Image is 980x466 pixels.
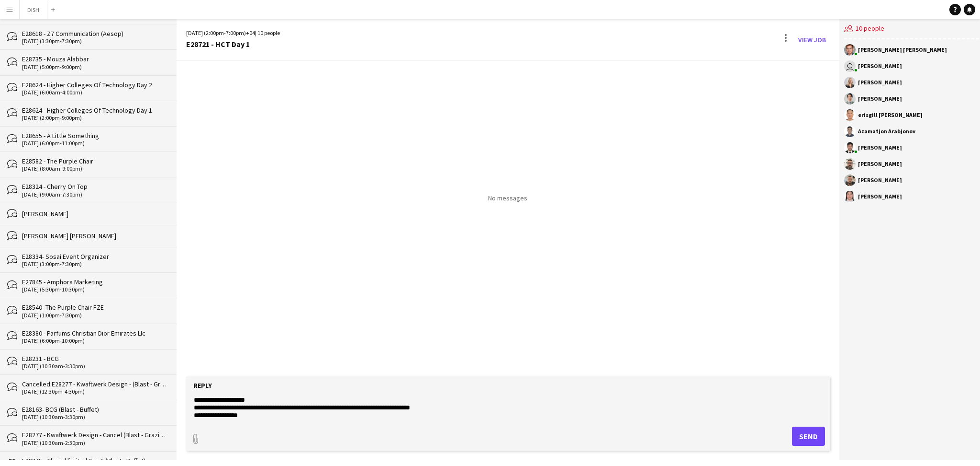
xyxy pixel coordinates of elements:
[22,232,167,240] div: [PERSON_NAME] [PERSON_NAME]
[22,380,167,388] div: Cancelled E28277 - Kwaftwerk Design - (Blast - Grazing Table)
[22,363,167,370] div: [DATE] (10:30am-3:30pm)
[22,354,167,363] div: E28231 - BCG
[22,338,167,344] div: [DATE] (6:00pm-10:00pm)
[22,312,167,319] div: [DATE] (1:00pm-7:30pm)
[22,456,167,465] div: E28245 - Chanel limited Day 1 (Blast - Buffet)
[22,440,167,446] div: [DATE] (10:30am-2:30pm)
[858,96,902,102] div: [PERSON_NAME]
[858,112,923,118] div: erisgill [PERSON_NAME]
[858,145,902,151] div: [PERSON_NAME]
[22,405,167,414] div: E28163- BCG (Blast - Buffet)
[858,161,902,167] div: [PERSON_NAME]
[22,115,167,121] div: [DATE] (2:00pm-9:00pm)
[22,157,167,165] div: E28582 - The Purple Chair
[22,140,167,147] div: [DATE] (6:00pm-11:00pm)
[858,80,902,85] div: [PERSON_NAME]
[22,261,167,268] div: [DATE] (3:00pm-7:30pm)
[22,106,167,115] div: E28624 - Higher Colleges Of Technology Day 1
[22,165,167,172] div: [DATE] (8:00am-9:00pm)
[22,38,167,45] div: [DATE] (3:30pm-7:30pm)
[22,329,167,338] div: E28380 - Parfums Christian Dior Emirates Llc
[858,63,902,69] div: [PERSON_NAME]
[858,194,902,199] div: [PERSON_NAME]
[22,191,167,198] div: [DATE] (9:00am-7:30pm)
[488,194,527,202] p: No messages
[22,89,167,96] div: [DATE] (6:00am-4:00pm)
[22,414,167,420] div: [DATE] (10:30am-3:30pm)
[246,29,255,36] span: +04
[22,131,167,140] div: E28655 - A Little Something
[22,64,167,70] div: [DATE] (5:00pm-9:00pm)
[22,388,167,395] div: [DATE] (12:30pm-4:30pm)
[858,177,902,183] div: [PERSON_NAME]
[186,40,280,48] div: E28721 - HCT Day 1
[22,303,167,312] div: E28540- The Purple Chair FZE
[22,81,167,89] div: E28624 - Higher Colleges Of Technology Day 2
[22,431,167,439] div: E28277 - Kwaftwerk Design - Cancel (Blast - Grazing Table)
[22,278,167,286] div: E27845 - Amphora Marketing
[858,128,915,134] div: Azamatjon Arabjonov
[22,55,167,63] div: E28735 - Mouza Alabbar
[22,252,167,261] div: E28334- Sosai Event Organizer
[794,32,830,47] a: View Job
[20,0,47,19] button: DISH
[186,29,280,37] div: [DATE] (2:00pm-7:00pm) | 10 people
[22,210,167,218] div: [PERSON_NAME]
[844,19,979,39] div: 10 people
[22,182,167,191] div: E28324 - Cherry On Top
[193,381,212,390] label: Reply
[792,427,825,446] button: Send
[858,47,947,53] div: [PERSON_NAME] [PERSON_NAME]
[22,286,167,293] div: [DATE] (5:30pm-10:30pm)
[22,29,167,38] div: E28618 - Z7 Communication (Aesop)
